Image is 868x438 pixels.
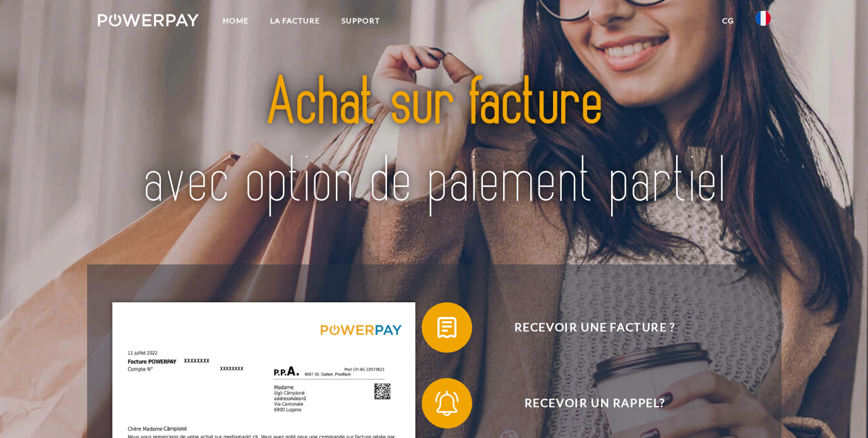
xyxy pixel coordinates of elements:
[422,302,750,353] button: Recevoir une facture ?
[98,14,199,27] img: logo-powerpay-white.svg
[431,388,463,419] img: qb_bell.svg
[711,9,745,32] a: CG
[422,378,750,429] button: Recevoir un rappel?
[440,378,749,429] span: Recevoir un rappel?
[431,312,463,343] img: qb_bill.svg
[331,9,391,32] a: Support
[212,9,259,32] a: Home
[131,44,737,241] img: title-powerpay_fr.svg
[756,11,771,26] img: fr
[440,302,749,353] span: Recevoir une facture ?
[259,9,331,32] a: LA FACTURE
